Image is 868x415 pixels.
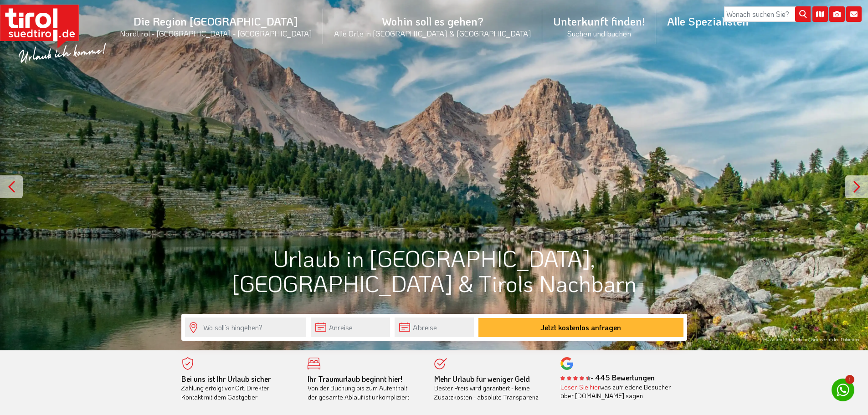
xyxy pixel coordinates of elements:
[656,4,760,38] a: Alle Spezialisten
[845,375,854,384] span: 1
[542,4,656,48] a: Unterkunft finden!Suchen und buchen
[434,374,547,402] div: Bester Preis wird garantiert - keine Zusatzkosten - absolute Transparenz
[181,374,271,384] b: Bei uns ist Ihr Urlaub sicher
[434,374,530,384] b: Mehr Urlaub für weniger Geld
[323,4,542,48] a: Wohin soll es gehen?Alle Orte in [GEOGRAPHIC_DATA] & [GEOGRAPHIC_DATA]
[109,4,323,48] a: Die Region [GEOGRAPHIC_DATA]Nordtirol - [GEOGRAPHIC_DATA] - [GEOGRAPHIC_DATA]
[829,6,845,22] i: Fotogalerie
[181,374,294,402] div: Zahlung erfolgt vor Ort. Direkter Kontakt mit dem Gastgeber
[478,318,683,337] button: Jetzt kostenlos anfragen
[553,28,645,38] small: Suchen und buchen
[308,374,421,402] div: Von der Buchung bis zum Aufenthalt, der gesamte Ablauf ist unkompliziert
[311,318,390,337] input: Anreise
[724,6,811,22] input: Wonach suchen Sie?
[812,6,828,22] i: Karte öffnen
[334,28,531,38] small: Alle Orte in [GEOGRAPHIC_DATA] & [GEOGRAPHIC_DATA]
[560,383,673,400] div: was zufriedene Besucher über [DOMAIN_NAME] sagen
[185,318,306,337] input: Wo soll's hingehen?
[560,383,600,391] a: Lesen Sie hier
[120,28,312,38] small: Nordtirol - [GEOGRAPHIC_DATA] - [GEOGRAPHIC_DATA]
[846,6,862,22] i: Kontakt
[832,379,854,401] a: 1
[308,374,402,384] b: Ihr Traumurlaub beginnt hier!
[560,373,655,382] b: - 445 Bewertungen
[395,318,474,337] input: Abreise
